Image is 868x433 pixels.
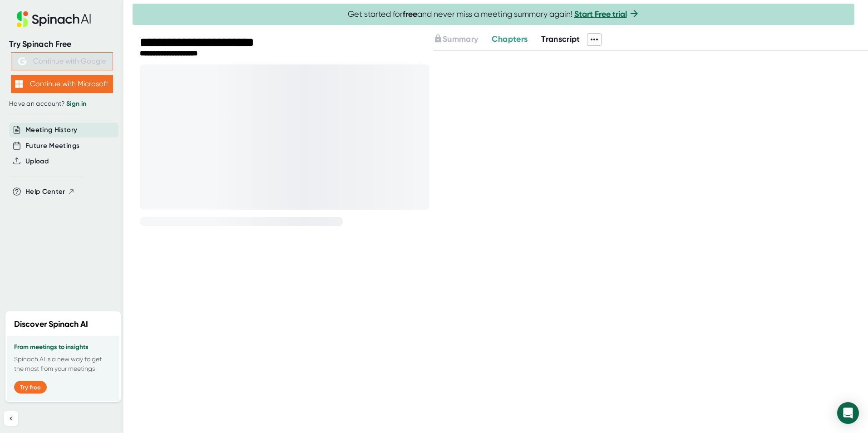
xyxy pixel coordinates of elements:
[541,33,580,45] button: Transcript
[25,156,49,167] button: Upload
[11,75,113,93] button: Continue with Microsoft
[14,381,47,394] button: Try free
[14,318,88,330] h2: Discover Spinach AI
[492,34,528,44] span: Chapters
[25,187,75,197] button: Help Center
[14,344,112,351] h3: From meetings to insights
[574,9,627,19] a: Start Free trial
[11,52,113,70] button: Continue with Google
[443,34,478,44] span: Summary
[837,402,859,424] div: Open Intercom Messenger
[25,125,77,135] button: Meeting History
[403,9,417,19] b: free
[434,33,478,45] button: Summary
[492,33,528,45] button: Chapters
[9,39,114,49] div: Try Spinach Free
[4,411,18,426] button: Collapse sidebar
[14,354,112,374] p: Spinach AI is a new way to get the most from your meetings
[18,57,26,65] img: Aehbyd4JwY73AAAAAElFTkSuQmCC
[348,9,640,20] span: Get started for and never miss a meeting summary again!
[66,100,86,108] a: Sign in
[25,141,79,151] button: Future Meetings
[25,187,65,197] span: Help Center
[434,33,492,46] div: Upgrade to access
[541,34,580,44] span: Transcript
[9,100,114,108] div: Have an account?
